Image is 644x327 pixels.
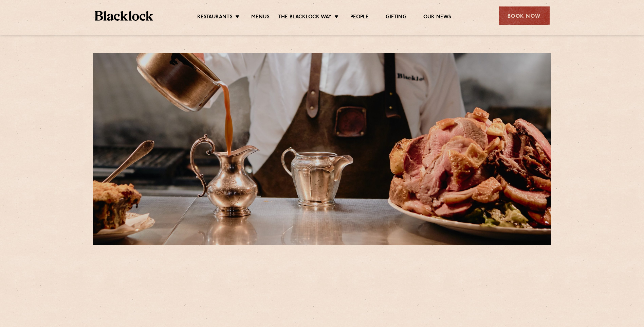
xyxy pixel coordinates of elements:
img: BL_Textured_Logo-footer-cropped.svg [95,11,153,21]
a: Gifting [386,14,406,21]
a: Restaurants [197,14,233,21]
a: The Blacklock Way [278,14,332,21]
div: Book Now [499,6,550,25]
a: Our News [423,14,452,21]
a: People [350,14,369,21]
a: Menus [251,14,270,21]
